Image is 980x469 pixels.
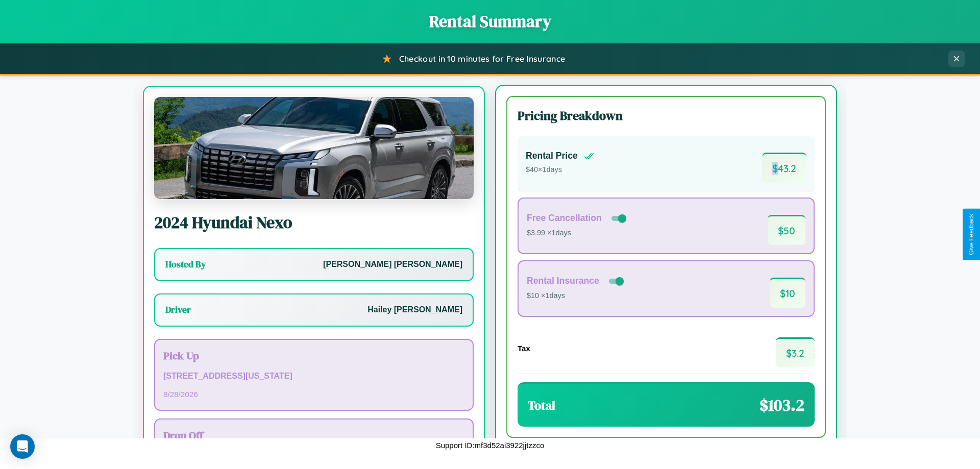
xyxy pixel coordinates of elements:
p: [PERSON_NAME] [PERSON_NAME] [323,257,462,272]
h3: Total [528,397,555,414]
p: Hailey [PERSON_NAME] [367,303,462,317]
span: $ 43.2 [762,153,806,183]
h2: 2024 Hyundai Nexo [154,211,474,234]
h3: Pricing Breakdown [518,107,815,124]
div: Give Feedback [968,214,975,255]
div: Open Intercom Messenger [10,434,35,459]
h4: Tax [518,344,530,353]
p: [STREET_ADDRESS][US_STATE] [163,369,464,384]
h3: Pick Up [163,348,464,363]
p: $ 40 × 1 days [526,163,594,177]
h1: Rental Summary [10,10,970,33]
p: 8 / 28 / 2026 [163,387,464,401]
h4: Rental Price [526,151,578,161]
span: $ 103.2 [759,394,804,416]
img: Hyundai Nexo [154,97,474,199]
h3: Hosted By [165,258,206,270]
span: $ 3.2 [776,337,815,367]
h3: Driver [165,304,191,316]
h4: Rental Insurance [527,276,599,286]
h3: Drop Off [163,428,464,442]
span: $ 50 [768,215,805,245]
p: $3.99 × 1 days [527,227,628,240]
p: $10 × 1 days [527,289,626,303]
span: Checkout in 10 minutes for Free Insurance [399,54,565,64]
h4: Free Cancellation [527,213,602,224]
span: $ 10 [770,278,805,308]
p: Support ID: mf3d52ai3922jjtzzco [436,438,545,452]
